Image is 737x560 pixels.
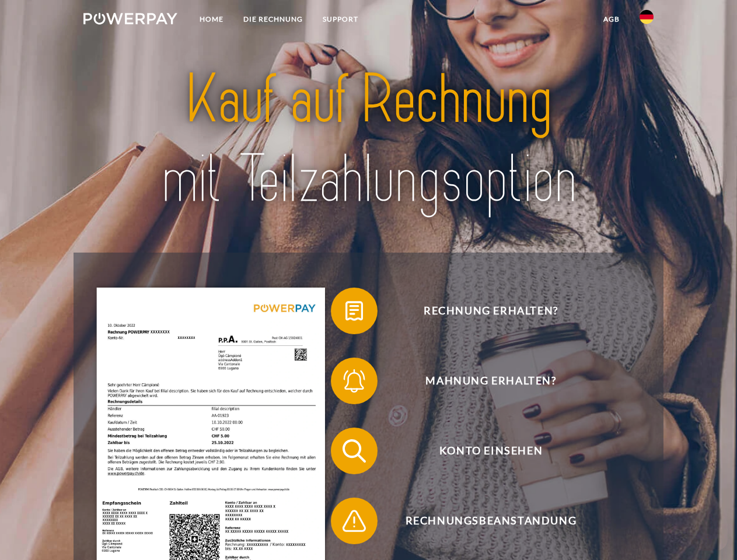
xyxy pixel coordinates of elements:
span: Konto einsehen [348,428,634,474]
span: Mahnung erhalten? [348,358,634,404]
a: DIE RECHNUNG [233,9,313,30]
img: logo-powerpay-white.svg [83,13,177,24]
span: Rechnungsbeanstandung [348,498,634,544]
a: Home [190,9,233,30]
button: Mahnung erhalten? [331,358,634,404]
span: Rechnung erhalten? [348,288,634,334]
button: Rechnung erhalten? [331,288,634,334]
button: Konto einsehen [331,428,634,474]
img: qb_warning.svg [340,506,369,535]
a: SUPPORT [313,9,368,30]
iframe: Button to launch messaging window [690,513,728,551]
a: agb [593,9,630,30]
img: title-powerpay_de.svg [111,56,626,223]
button: Rechnungsbeanstandung [331,498,634,544]
img: qb_bell.svg [340,366,369,395]
img: qb_bill.svg [340,296,369,325]
img: de [640,10,654,24]
img: qb_search.svg [340,436,369,466]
